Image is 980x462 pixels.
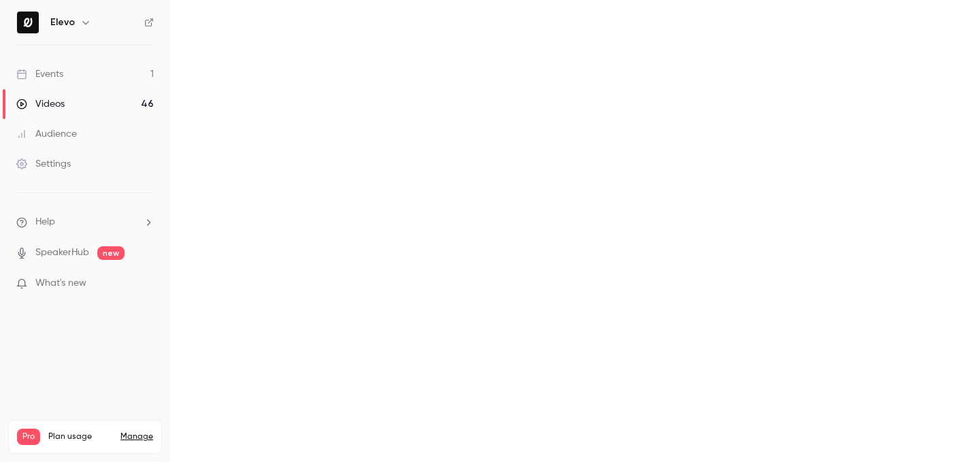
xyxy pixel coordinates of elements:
span: Pro [17,429,40,445]
div: Settings [16,157,71,171]
li: help-dropdown-opener [16,215,154,229]
div: Videos [16,97,65,111]
h6: Elevo [50,16,75,29]
div: Audience [16,127,77,141]
span: new [97,246,125,260]
div: Events [16,67,63,81]
a: SpeakerHub [35,246,89,260]
span: What's new [35,276,86,291]
img: Elevo [17,12,39,33]
span: Help [35,215,55,229]
span: Plan usage [48,431,112,442]
a: Manage [120,431,153,442]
